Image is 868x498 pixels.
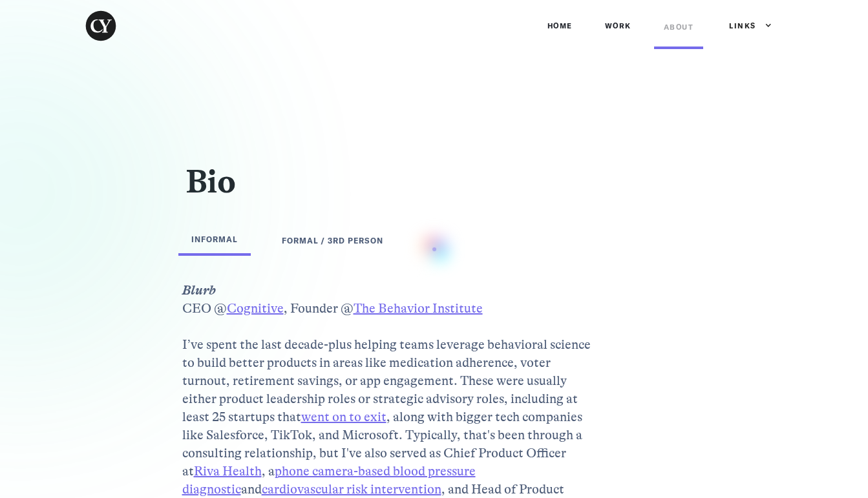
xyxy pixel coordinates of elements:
[354,301,483,316] a: The Behavior Institute‍
[83,8,135,44] a: home
[282,234,383,247] div: FORMAL / 3rd PERSON
[716,6,772,45] div: Links
[194,464,262,479] a: Riva Health
[191,233,238,245] div: INFORMAL
[729,19,756,32] div: Links
[182,282,596,300] em: Blurb
[301,410,386,424] a: went on to exit
[182,464,476,497] a: phone camera-based blood pressure diagnostic
[538,6,582,45] a: Home
[595,6,641,45] a: Work
[654,8,704,49] a: ABOUT
[227,301,284,316] a: Cognitive
[262,482,441,497] a: cardiovascular risk intervention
